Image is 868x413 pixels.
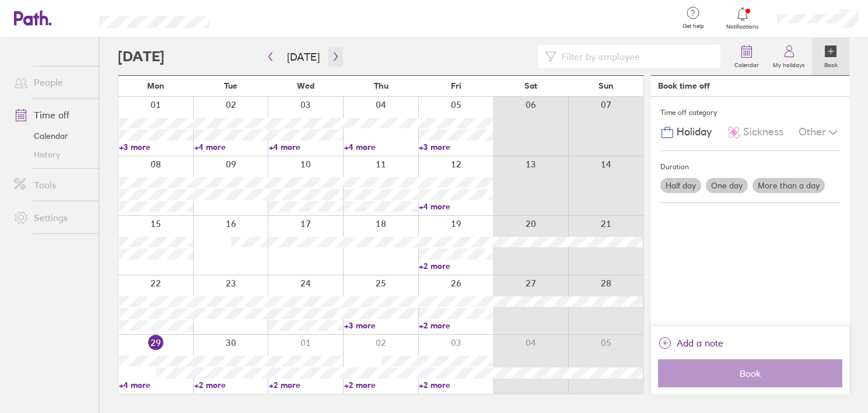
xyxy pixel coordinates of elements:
[556,45,714,68] input: Filter by employee
[799,121,840,143] div: Other
[674,23,712,30] span: Get help
[658,334,723,352] button: Add a note
[297,81,314,90] span: Wed
[658,81,710,90] div: Book time off
[5,173,99,197] a: Tools
[766,58,812,69] label: My holidays
[666,368,834,379] span: Book
[727,38,766,75] a: Calendar
[677,334,723,352] span: Add a note
[812,38,849,75] a: Book
[706,178,748,193] label: One day
[147,81,164,90] span: Mon
[660,178,701,193] label: Half day
[224,81,237,90] span: Tue
[5,103,99,127] a: Time off
[660,104,840,121] div: Time off category
[419,380,493,390] a: +2 more
[598,81,614,90] span: Sun
[344,320,418,331] a: +3 more
[269,142,343,152] a: +4 more
[419,261,493,271] a: +2 more
[524,81,537,90] span: Sat
[766,38,812,75] a: My holidays
[419,201,493,212] a: +4 more
[677,126,712,138] span: Holiday
[344,142,418,152] a: +4 more
[119,142,193,152] a: +3 more
[5,71,99,94] a: People
[344,380,418,390] a: +2 more
[119,380,193,390] a: +4 more
[419,320,493,331] a: +2 more
[269,380,343,390] a: +2 more
[5,127,99,145] a: Calendar
[5,145,99,164] a: History
[451,81,461,90] span: Fri
[374,81,388,90] span: Thu
[727,58,766,69] label: Calendar
[724,6,762,30] a: Notifications
[658,359,842,387] button: Book
[752,178,825,193] label: More than a day
[194,380,268,390] a: +2 more
[194,142,268,152] a: +4 more
[724,23,762,30] span: Notifications
[743,126,783,138] span: Sickness
[5,206,99,229] a: Settings
[817,58,845,69] label: Book
[278,47,329,66] button: [DATE]
[660,158,840,176] div: Duration
[419,142,493,152] a: +3 more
